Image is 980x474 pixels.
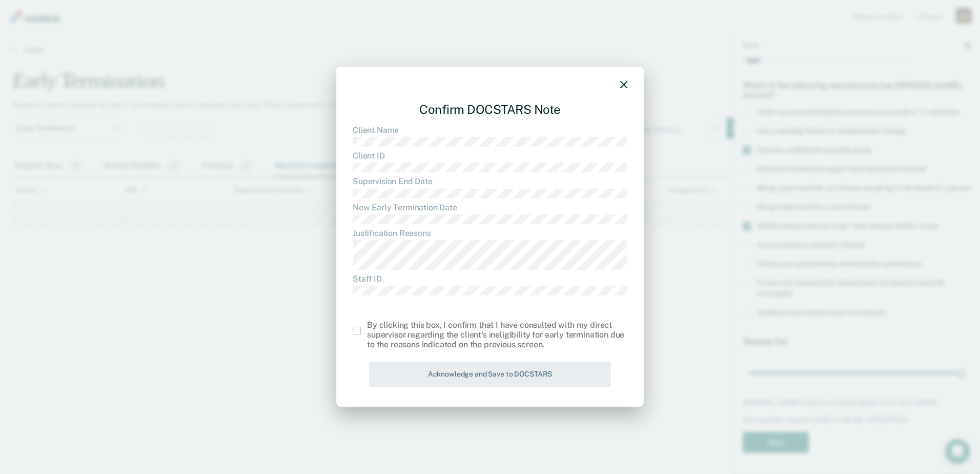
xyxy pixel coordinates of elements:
dt: Client Name [353,125,627,135]
div: By clicking this box, I confirm that I have consulted with my direct supervisor regarding the cli... [367,320,627,350]
dt: Supervision End Date [353,176,627,186]
dt: New Early Termination Date [353,203,627,212]
div: Confirm DOCSTARS Note [353,94,627,125]
dt: Client ID [353,151,627,161]
button: Acknowledge and Save to DOCSTARS [369,362,611,387]
dt: Staff ID [353,273,627,283]
dt: Justification Reasons [353,228,627,238]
